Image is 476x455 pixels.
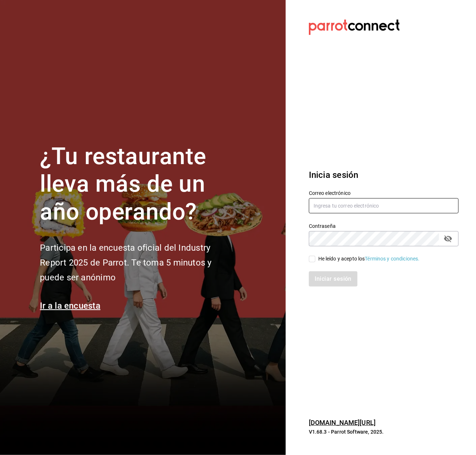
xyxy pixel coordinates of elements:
div: He leído y acepto los [318,255,420,263]
button: passwordField [442,233,454,245]
a: Ir a la encuesta [40,301,100,311]
h1: ¿Tu restaurante lleva más de un año operando? [40,143,236,226]
label: Contraseña [309,224,459,229]
a: [DOMAIN_NAME][URL] [309,419,376,426]
a: Términos y condiciones. [365,256,420,262]
input: Ingresa tu correo electrónico [309,198,459,213]
h2: Participa en la encuesta oficial del Industry Report 2025 de Parrot. Te toma 5 minutos y puede se... [40,241,236,285]
h3: Inicia sesión [309,168,459,181]
label: Correo electrónico [309,191,459,196]
p: V1.68.3 - Parrot Software, 2025. [309,428,459,435]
